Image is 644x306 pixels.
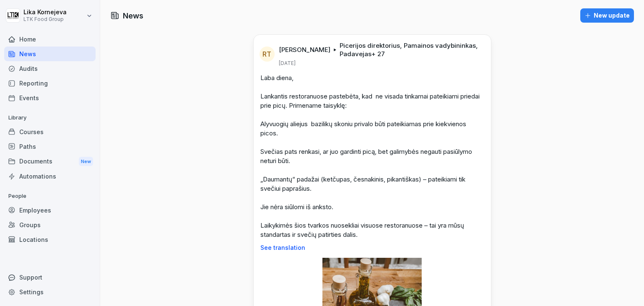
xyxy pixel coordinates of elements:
p: Picerijos direktorius, Pamainos vadybininkas, Padavejas + 27 [340,41,480,58]
a: Automations [4,169,96,184]
a: Employees [4,203,96,218]
a: Courses [4,124,96,139]
a: Reporting [4,76,96,91]
a: Settings [4,285,96,299]
div: New update [584,11,630,20]
p: [DATE] [279,60,296,67]
p: LTK Food Group [23,16,67,22]
a: Home [4,32,96,47]
div: New [79,157,93,166]
p: People [4,189,96,203]
button: New update [580,8,634,23]
a: Locations [4,232,96,247]
h1: News [123,10,143,21]
a: Audits [4,61,96,76]
p: Library [4,111,96,124]
p: See translation [260,244,484,251]
a: Events [4,91,96,105]
a: DocumentsNew [4,154,96,169]
p: Lika Kornejeva [23,9,67,16]
p: Laba diena, Lankantis restoranuose pastebėta, kad ne visada tinkamai pateikiami priedai prie picų... [260,73,484,239]
div: RT [260,47,275,62]
div: Support [4,270,96,285]
a: Groups [4,218,96,232]
p: [PERSON_NAME] [279,46,330,54]
a: News [4,47,96,61]
div: Documents [4,154,96,169]
a: Paths [4,139,96,154]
